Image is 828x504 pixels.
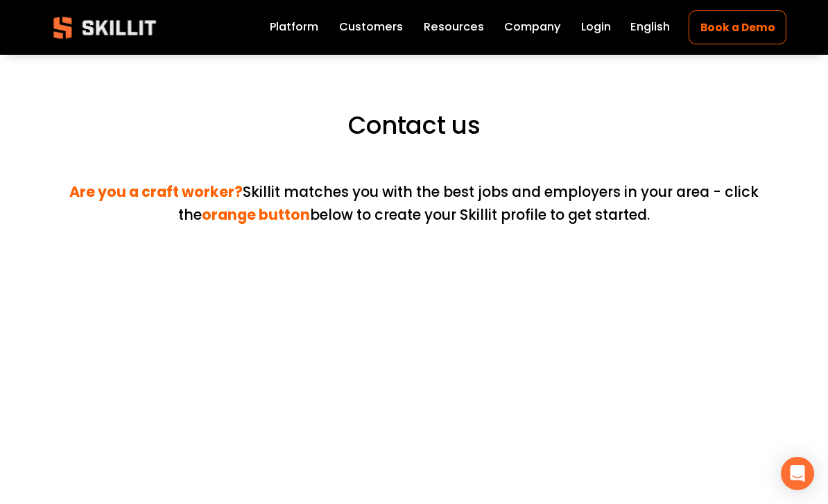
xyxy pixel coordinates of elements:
[202,205,310,225] strong: orange button
[689,10,786,44] a: Book a Demo
[630,18,670,37] div: language picker
[581,18,611,37] a: Login
[424,18,484,37] a: folder dropdown
[42,110,787,141] h2: Contact us
[42,7,168,49] img: Skillit
[270,18,318,37] a: Platform
[424,19,484,35] span: Resources
[339,18,403,37] a: Customers
[630,19,670,35] span: English
[42,158,787,227] p: Skillit matches you with the best jobs and employers in your area - click the below to create you...
[504,18,560,37] a: Company
[69,182,243,202] strong: Are you a craft worker?
[781,457,814,490] div: Open Intercom Messenger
